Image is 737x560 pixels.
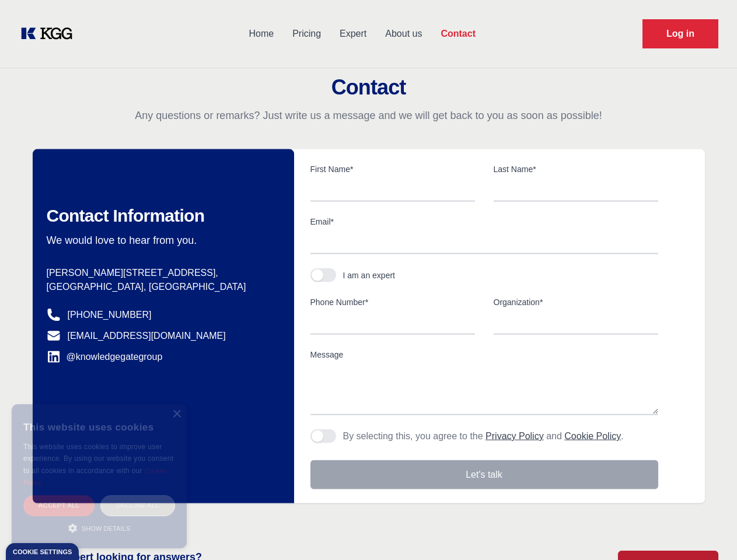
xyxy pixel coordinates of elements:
[310,296,475,308] label: Phone Number*
[564,431,621,441] a: Cookie Policy
[642,19,718,48] a: Request Demo
[283,19,330,49] a: Pricing
[343,429,624,443] p: By selecting this, you agree to the and .
[68,329,226,343] a: [EMAIL_ADDRESS][DOMAIN_NAME]
[23,495,95,516] div: Accept all
[47,205,275,226] h2: Contact Information
[23,443,173,475] span: This website uses cookies to improve user experience. By using our website you consent to all coo...
[23,522,175,534] div: Show details
[47,280,275,294] p: [GEOGRAPHIC_DATA], [GEOGRAPHIC_DATA]
[47,233,275,247] p: We would love to hear from you.
[494,163,658,175] label: Last Name*
[310,460,658,489] button: Let's talk
[485,431,544,441] a: Privacy Policy
[310,349,658,360] label: Message
[494,296,658,308] label: Organization*
[47,350,163,364] a: @knowledgegategroup
[68,308,152,322] a: [PHONE_NUMBER]
[310,163,475,175] label: First Name*
[13,549,72,555] div: Cookie settings
[431,19,485,49] a: Contact
[376,19,431,49] a: About us
[14,76,723,99] h2: Contact
[239,19,283,49] a: Home
[23,467,166,486] a: Cookie Policy
[310,216,658,228] label: Email*
[172,410,181,419] div: Close
[679,504,737,560] iframe: Chat Widget
[100,495,175,516] div: Decline all
[330,19,376,49] a: Expert
[343,269,396,281] div: I am an expert
[23,413,175,441] div: This website uses cookies
[47,266,275,280] p: [PERSON_NAME][STREET_ADDRESS],
[19,24,82,43] a: KOL Knowledge Platform: Talk to Key External Experts (KEE)
[82,525,131,532] span: Show details
[14,108,723,123] p: Any questions or remarks? Just write us a message and we will get back to you as soon as possible!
